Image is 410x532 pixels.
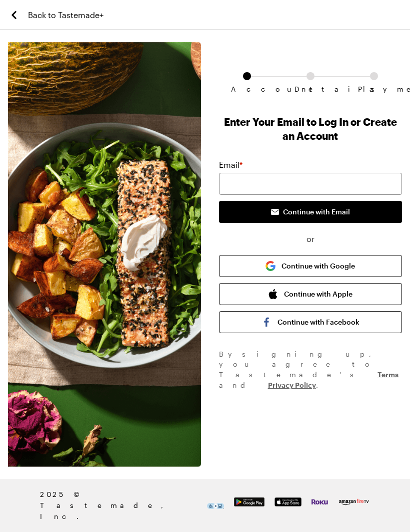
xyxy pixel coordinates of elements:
ol: Subscription checkout form navigation [219,72,402,85]
img: App Store [274,497,301,506]
span: or [219,233,402,245]
a: Roku [311,497,328,513]
a: This icon serves as a link to download the Level Access assistive technology app for individuals ... [207,500,224,511]
span: Account [231,85,263,93]
span: Continue with Email [283,207,350,217]
span: 2025 © Tastemade, Inc. [40,489,207,522]
span: Payment [358,85,390,93]
a: Privacy Policy [268,380,316,389]
button: Continue with Google [219,255,402,277]
a: Amazon Fire TV [338,497,370,513]
a: Terms [377,369,398,379]
label: Email [219,159,242,171]
img: Amazon Fire TV [338,497,370,506]
img: Google Play [234,497,264,506]
span: Details [294,85,326,93]
a: Google Play [234,497,264,513]
img: Roku [311,497,328,506]
button: Continue with Email [219,201,402,223]
img: This icon serves as a link to download the Level Access assistive technology app for individuals ... [207,503,224,509]
a: App Store [274,497,301,513]
button: Continue with Apple [219,283,402,305]
h1: Enter Your Email to Log In or Create an Account [219,115,402,143]
span: Back to Tastemade+ [28,9,103,21]
button: Continue with Facebook [219,311,402,333]
div: By signing up , you agree to Tastemade's and . [219,349,402,390]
